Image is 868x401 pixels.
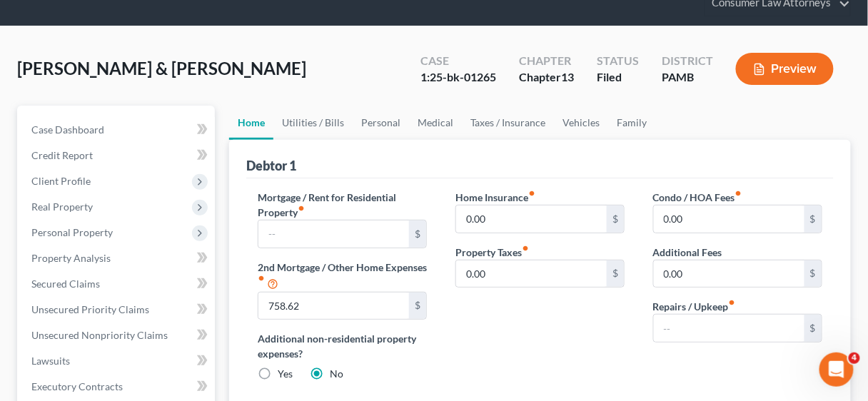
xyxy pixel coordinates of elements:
a: Unsecured Priority Claims [20,297,215,323]
a: Utilities / Bills [273,106,353,140]
label: Repairs / Upkeep [653,299,736,314]
i: fiber_manual_record [298,205,305,212]
label: Yes [278,367,293,381]
label: No [330,367,343,381]
input: -- [258,293,409,320]
a: Property Analysis [20,245,215,271]
span: Case Dashboard [31,123,104,136]
span: Property Analysis [31,252,111,264]
iframe: Intercom live chat [819,352,854,387]
a: Family [608,106,655,140]
div: $ [409,293,426,320]
div: $ [607,205,624,233]
div: $ [804,315,822,342]
span: Real Property [31,200,93,213]
input: -- [456,205,607,233]
input: -- [654,205,804,233]
label: Additional Fees [653,245,722,260]
label: Home Insurance [455,190,535,205]
div: $ [607,260,624,288]
div: $ [409,220,426,248]
a: Unsecured Nonpriority Claims [20,323,215,348]
div: Status [597,53,639,69]
div: $ [804,260,822,288]
div: Chapter [519,69,574,86]
a: Secured Claims [20,271,215,297]
a: Medical [409,106,462,140]
label: Additional non-residential property expenses? [258,331,427,361]
span: Unsecured Nonpriority Claims [31,329,168,341]
div: 1:25-bk-01265 [420,69,496,86]
a: Credit Report [20,143,215,168]
span: Client Profile [31,175,91,187]
span: Executory Contracts [31,380,123,392]
button: Preview [736,53,834,85]
a: Vehicles [554,106,608,140]
span: Secured Claims [31,278,100,290]
input: -- [654,315,804,342]
span: Lawsuits [31,355,70,367]
label: 2nd Mortgage / Other Home Expenses [258,260,427,292]
input: -- [258,220,409,248]
div: Chapter [519,53,574,69]
div: Filed [597,69,639,86]
span: Unsecured Priority Claims [31,303,149,315]
i: fiber_manual_record [528,190,535,197]
i: fiber_manual_record [729,299,736,306]
a: Personal [353,106,409,140]
a: Case Dashboard [20,117,215,143]
label: Property Taxes [455,245,529,260]
input: -- [654,260,804,288]
div: Case [420,53,496,69]
input: -- [456,260,607,288]
span: [PERSON_NAME] & [PERSON_NAME] [17,58,306,78]
div: Debtor 1 [246,157,296,174]
span: 4 [849,352,860,364]
div: PAMB [662,69,713,86]
span: Credit Report [31,149,93,161]
label: Condo / HOA Fees [653,190,742,205]
i: fiber_manual_record [258,275,265,282]
i: fiber_manual_record [735,190,742,197]
a: Executory Contracts [20,374,215,400]
i: fiber_manual_record [522,245,529,252]
a: Lawsuits [20,348,215,374]
div: $ [804,205,822,233]
span: Personal Property [31,226,113,238]
label: Mortgage / Rent for Residential Property [258,190,427,220]
a: Taxes / Insurance [462,106,554,140]
a: Home [229,106,273,140]
div: District [662,53,713,69]
span: 13 [561,70,574,83]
